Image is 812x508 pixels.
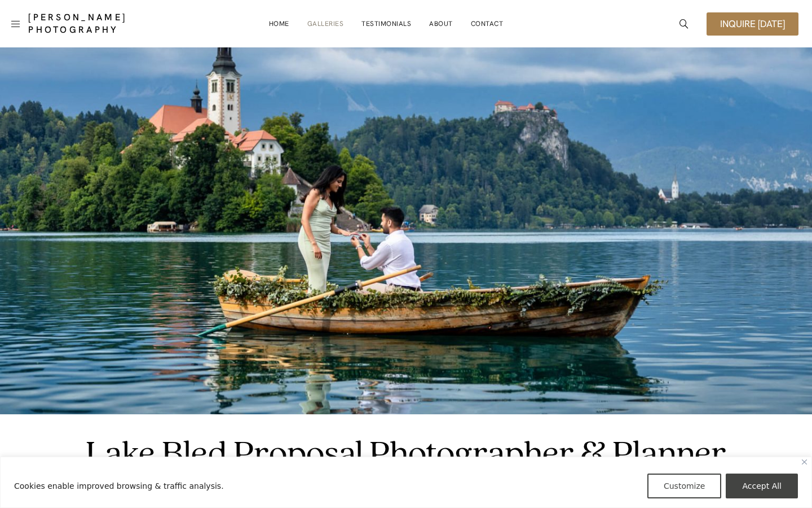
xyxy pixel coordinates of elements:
a: Inquire [DATE] [707,12,798,36]
a: Home [269,12,289,35]
p: Cookies enable improved browsing & traffic analysis. [14,479,224,493]
a: Contact [471,12,504,35]
a: Testimonials [361,12,411,35]
a: Galleries [307,12,344,35]
span: Inquire [DATE] [720,19,785,29]
img: Close [802,459,807,465]
button: Customize [647,474,722,498]
a: [PERSON_NAME] Photography [28,11,160,36]
a: icon-magnifying-glass34 [674,14,694,34]
a: About [429,12,453,35]
h1: Lake Bled Proposal Photographer & Planner [PERSON_NAME] [68,437,745,507]
button: Accept All [726,474,798,498]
